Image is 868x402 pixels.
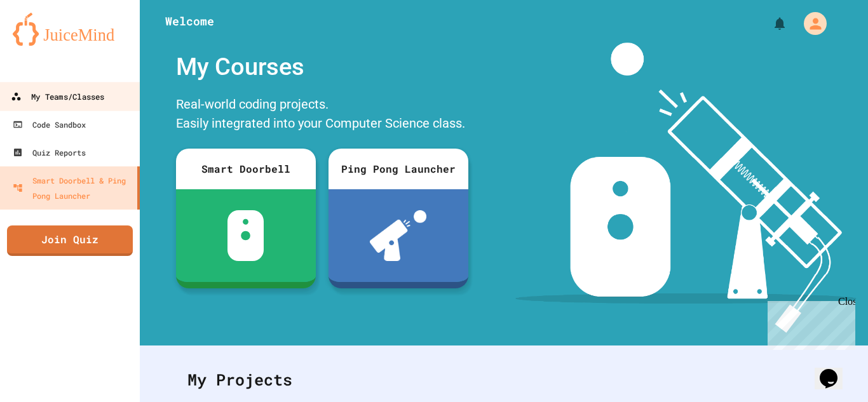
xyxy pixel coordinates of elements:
div: My Account [790,9,830,38]
img: logo-orange.svg [13,13,127,46]
div: Chat with us now!Close [5,5,88,81]
iframe: chat widget [763,296,855,350]
div: Smart Doorbell & Ping Pong Launcher [13,173,132,203]
iframe: chat widget [815,351,855,389]
div: Smart Doorbell [176,149,316,189]
img: sdb-white.svg [227,210,264,261]
div: My Courses [170,43,475,91]
img: banner-image-my-projects.png [515,43,856,333]
div: Quiz Reports [13,145,86,160]
div: Ping Pong Launcher [329,149,468,189]
a: Join Quiz [7,225,133,256]
div: Real-world coding projects. Easily integrated into your Computer Science class. [170,91,475,139]
img: ppl-with-ball.png [370,210,426,261]
div: Code Sandbox [13,117,86,132]
div: My Teams/Classes [11,89,104,105]
div: My Notifications [749,13,790,34]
